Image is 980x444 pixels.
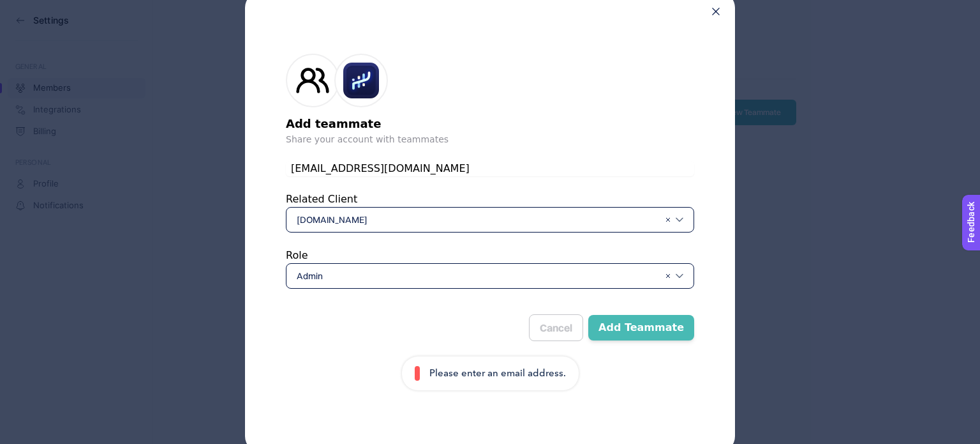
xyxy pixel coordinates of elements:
span: Feedback [8,4,48,14]
button: Add Teammate [588,315,694,341]
img: svg%3e [676,216,683,224]
label: Role [286,249,308,261]
p: Please enter an email address. [429,366,566,381]
span: Admin [297,270,659,282]
input: Write your teammate’s email [286,161,694,176]
span: [DOMAIN_NAME] [297,213,659,226]
button: Cancel [529,314,583,341]
label: Related Client [286,193,357,205]
p: Share your account with teammates [286,133,694,146]
img: svg%3e [676,272,683,280]
h2: Add teammate [286,115,694,133]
